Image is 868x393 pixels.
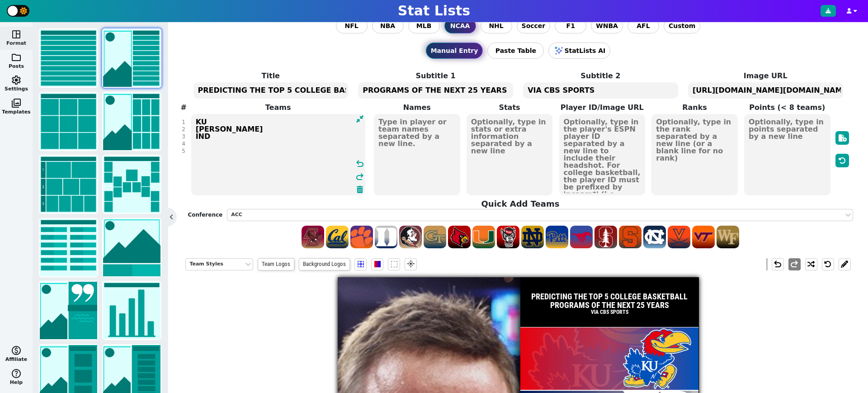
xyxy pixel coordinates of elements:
div: 4 [182,140,185,147]
span: undo [772,259,783,270]
label: Points (< 8 teams) [741,102,834,113]
div: 3 [182,133,185,140]
span: space_dashboard [11,29,22,40]
span: WNBA [596,21,618,31]
div: 2 [182,126,185,133]
img: bracket [103,156,160,213]
h4: Quick Add Teams [188,199,853,209]
label: Names [371,102,463,113]
img: grid [40,93,97,150]
label: Stats [463,102,556,113]
textarea: PROGRAMS OF THE NEXT 25 YEARS [358,82,513,99]
span: settings [11,75,22,85]
button: Manual Entry [426,43,483,59]
h1: Stat Lists [398,3,470,19]
img: scores [40,219,97,276]
button: undo [772,258,784,270]
span: AFL [637,21,650,31]
label: Subtitle 2 [518,71,683,81]
label: Subtitle 1 [353,71,518,81]
span: undo [354,158,365,169]
label: # [180,102,186,113]
span: NFL [344,21,358,31]
h2: PROGRAMS OF THE NEXT 25 YEARS [520,301,699,309]
img: matchup [103,219,160,276]
label: Player ID/Image URL [556,102,648,113]
span: NCAA [450,21,470,31]
span: NHL [489,21,503,31]
span: F1 [566,21,575,31]
label: Ranks [648,102,741,113]
div: 5 [182,147,185,155]
span: Custom [669,21,695,31]
img: list with image [103,29,160,87]
span: photo_library [11,98,22,109]
span: monetization_on [11,345,22,356]
span: Team Logos [258,258,294,270]
textarea: VIA CBS SPORTS [523,82,678,99]
textarea: [URL][DOMAIN_NAME][DOMAIN_NAME] [688,82,843,99]
label: Conference [188,211,222,219]
img: tier [40,156,97,213]
textarea: PREDICTING THE TOP 5 COLLEGE BASKETBALL [193,82,349,99]
button: StatLists AI [548,43,610,59]
textarea: KU [PERSON_NAME] IND [191,114,365,195]
div: Team Styles [189,260,240,268]
h2: VIA CBS SPORTS [520,309,699,315]
img: list [40,29,97,87]
img: news/quote [40,282,97,339]
img: chart [103,282,160,339]
span: Soccer [522,21,546,31]
label: Teams [185,102,370,113]
span: NBA [380,21,395,31]
span: redo [789,259,800,270]
span: Background Logos [299,258,350,270]
span: help [11,368,22,379]
label: Title [188,71,353,81]
div: ACC [231,211,840,219]
label: Image URL [683,71,848,81]
button: Paste Table [487,43,544,59]
button: redo [788,258,801,270]
img: grid with image [103,93,160,150]
div: 1 [182,118,185,126]
h1: PREDICTING THE TOP 5 COLLEGE BASKETBALL [531,293,688,301]
span: redo [354,171,365,182]
span: MLB [416,21,432,31]
span: folder [11,52,22,63]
